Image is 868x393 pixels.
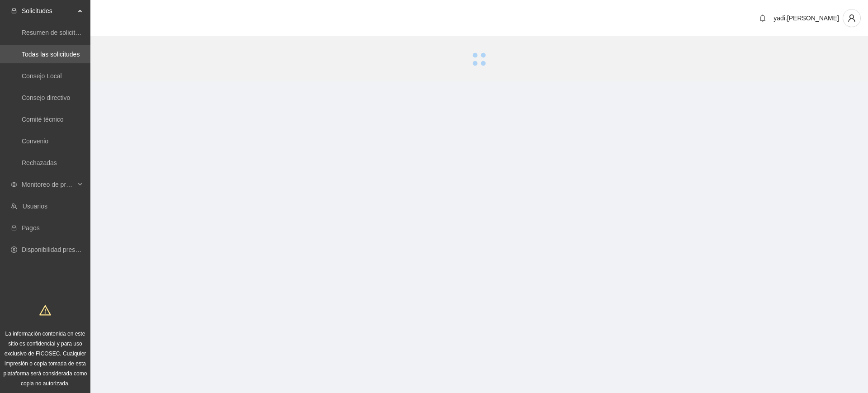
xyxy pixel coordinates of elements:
[22,224,40,232] a: Pagos
[843,9,861,27] button: user
[22,159,57,166] a: Rechazadas
[11,8,17,14] span: inbox
[39,304,51,316] span: warning
[4,331,87,387] span: La información contenida en este sitio es confidencial y para uso exclusivo de FICOSEC. Cualquier...
[774,14,839,22] span: yadi.[PERSON_NAME]
[22,72,62,80] a: Consejo Local
[22,2,75,20] span: Solicitudes
[22,94,70,101] a: Consejo directivo
[22,116,64,123] a: Comité técnico
[755,11,770,25] button: bell
[22,246,99,253] a: Disponibilidad presupuestal
[23,203,47,210] a: Usuarios
[22,175,75,194] span: Monitoreo de proyectos
[22,51,80,58] a: Todas las solicitudes
[843,14,860,22] span: user
[756,14,769,22] span: bell
[22,29,123,36] a: Resumen de solicitudes por aprobar
[22,137,48,145] a: Convenio
[11,181,17,188] span: eye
